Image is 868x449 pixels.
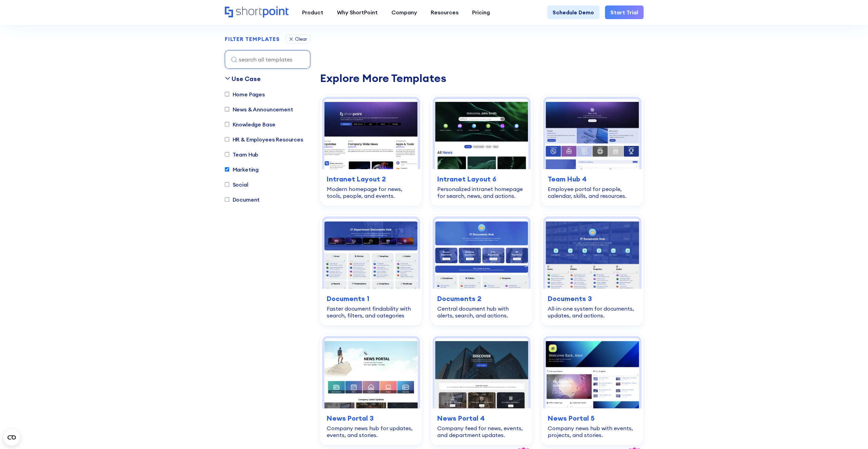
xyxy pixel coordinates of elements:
h3: News Portal 4 [437,413,526,423]
div: Company feed for news, events, and department updates. [437,425,526,438]
div: All-in-one system for documents, updates, and actions. [548,305,636,319]
img: Documents 3 – Document Management System Template: All-in-one system for documents, updates, and ... [545,219,639,289]
div: Employee portal for people, calendar, skills, and resources. [548,186,636,199]
img: News Portal 5 – Intranet Company News Template: Company news hub with events, projects, and stories. [545,338,639,408]
input: Knowledge Base [225,122,229,126]
h3: Team Hub 4 [548,174,636,184]
img: News Portal 4 – Intranet Feed Template: Company feed for news, events, and department updates. [435,338,528,408]
label: Social [225,180,248,189]
label: News & Announcement [225,105,293,113]
label: Home Pages [225,90,265,98]
a: Intranet Layout 2 – SharePoint Homepage Design: Modern homepage for news, tools, people, and even... [320,95,422,206]
h3: Documents 1 [327,294,415,304]
input: Home Pages [225,92,229,96]
a: Start Trial [605,5,644,19]
img: Intranet Layout 2 – SharePoint Homepage Design: Modern homepage for news, tools, people, and events. [324,99,418,169]
input: Social [225,182,229,187]
img: News Portal 3 – SharePoint Newsletter Template: Company news hub for updates, events, and stories. [324,338,418,408]
h3: News Portal 5 [548,413,636,423]
a: Resources [424,5,465,19]
h3: Intranet Layout 2 [327,174,415,184]
a: News Portal 5 – Intranet Company News Template: Company news hub with events, projects, and stori... [541,334,643,445]
img: Team Hub 4 – SharePoint Employee Portal Template: Employee portal for people, calendar, skills, a... [545,99,639,169]
iframe: Chat Widget [834,416,868,449]
input: Marketing [225,167,229,172]
input: Team Hub [225,152,229,157]
div: Company [391,8,417,16]
label: HR & Employees Resources [225,135,303,144]
a: News Portal 3 – SharePoint Newsletter Template: Company news hub for updates, events, and stories... [320,334,422,445]
input: search all templates [225,50,310,69]
img: Documents 2 – Document Management Template: Central document hub with alerts, search, and actions. [435,219,528,289]
div: FILTER TEMPLATES [225,36,280,42]
input: Document [225,197,229,202]
label: Team Hub [225,150,259,159]
button: Open CMP widget [3,429,20,446]
div: Central document hub with alerts, search, and actions. [437,305,526,319]
label: Knowledge Base [225,120,275,128]
a: Documents 2 – Document Management Template: Central document hub with alerts, search, and actions... [430,214,533,326]
a: Pricing [465,5,497,19]
label: Document [225,195,260,204]
a: Team Hub 4 – SharePoint Employee Portal Template: Employee portal for people, calendar, skills, a... [541,95,643,206]
div: Pricing [472,8,490,16]
a: Documents 1 – SharePoint Document Library Template: Faster document findability with search, filt... [320,214,422,326]
div: Explore More Templates [320,73,644,84]
label: Marketing [225,165,259,174]
h3: Documents 2 [437,294,526,304]
div: Resources [431,8,458,16]
a: Company [385,5,424,19]
a: Intranet Layout 6 – SharePoint Homepage Design: Personalized intranet homepage for search, news, ... [430,95,533,206]
h3: News Portal 3 [327,413,415,423]
a: News Portal 4 – Intranet Feed Template: Company feed for news, events, and department updates.New... [430,334,533,445]
a: Schedule Demo [547,5,599,19]
div: Clear [295,37,307,41]
img: Intranet Layout 6 – SharePoint Homepage Design: Personalized intranet homepage for search, news, ... [435,99,528,169]
input: HR & Employees Resources [225,137,229,141]
h3: Intranet Layout 6 [437,174,526,184]
div: Product [302,8,323,16]
a: Home [225,6,288,18]
input: News & Announcement [225,107,229,111]
div: Faster document findability with search, filters, and categories [327,305,415,319]
a: Why ShortPoint [330,5,385,19]
div: Company news hub with events, projects, and stories. [548,425,636,438]
div: Use Case [232,74,261,83]
a: Product [295,5,330,19]
a: Documents 3 – Document Management System Template: All-in-one system for documents, updates, and ... [541,214,643,326]
img: Documents 1 – SharePoint Document Library Template: Faster document findability with search, filt... [324,219,418,289]
div: Company news hub for updates, events, and stories. [327,425,415,438]
h3: Documents 3 [548,294,636,304]
div: Modern homepage for news, tools, people, and events. [327,186,415,199]
div: Why ShortPoint [337,8,378,16]
div: Personalized intranet homepage for search, news, and actions. [437,186,526,199]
